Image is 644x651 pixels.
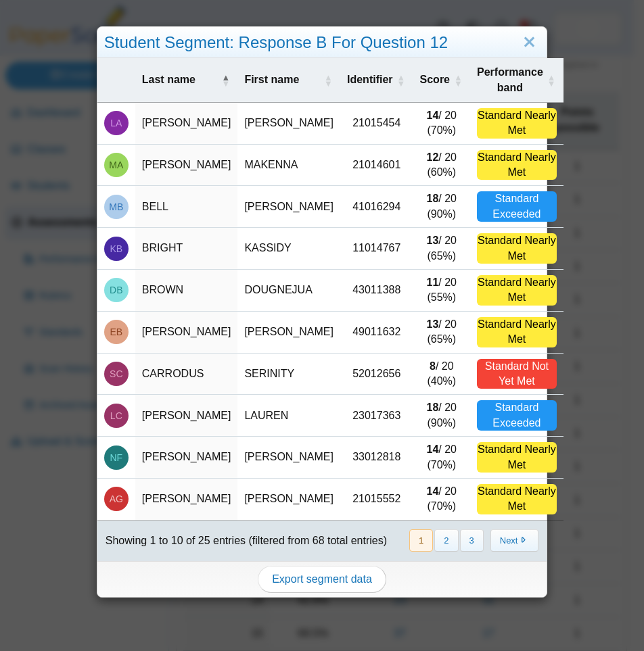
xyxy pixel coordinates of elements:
button: 1 [409,529,433,552]
b: 11 [427,276,439,288]
span: First name : Activate to sort [324,58,332,102]
button: Next [490,529,538,552]
div: Standard Exceeded [477,191,557,222]
td: / 20 (65%) [413,312,470,354]
span: EMILY BUTKA [110,327,122,337]
td: 52012656 [340,354,413,395]
div: Student Segment: Response B For Question 12 [97,27,547,59]
span: Score [420,74,450,85]
span: NATHANAEL FICK [110,453,122,462]
td: 41016294 [340,186,413,228]
td: 43011388 [340,270,413,312]
div: Showing 1 to 10 of 25 entries (filtered from 68 total entries) [97,521,387,561]
td: / 20 (55%) [413,270,470,312]
nav: pagination [408,529,538,552]
td: [PERSON_NAME] [135,395,238,437]
span: LAUREN CARSE [110,411,122,420]
div: Standard Nearly Met [477,233,557,264]
td: KASSIDY [237,228,340,270]
td: [PERSON_NAME] [135,103,238,145]
span: Performance band : Activate to sort [547,58,555,102]
td: SERINITY [237,354,340,395]
td: / 20 (70%) [413,479,470,521]
div: Standard Nearly Met [477,275,557,306]
td: 21014601 [340,145,413,187]
td: BROWN [135,270,238,312]
button: 3 [460,529,484,552]
div: Standard Nearly Met [477,150,557,180]
b: 14 [427,110,439,121]
span: LANEY ANDERSON [110,118,122,128]
span: MAKENNA ANDERSON [109,160,123,170]
div: Standard Nearly Met [477,484,557,514]
div: Standard Nearly Met [477,442,557,473]
td: / 20 (90%) [413,186,470,228]
button: 2 [434,529,458,552]
td: BELL [135,186,238,228]
span: MASON BELL [109,202,123,212]
td: 11014767 [340,228,413,270]
td: / 20 (70%) [413,437,470,479]
td: [PERSON_NAME] [237,103,340,145]
span: AMANDA GILBERT [110,494,123,504]
div: Standard Not Yet Met [477,359,557,389]
td: [PERSON_NAME] [135,479,238,521]
span: Performance band [477,66,543,93]
td: [PERSON_NAME] [237,437,340,479]
b: 8 [430,360,436,372]
td: [PERSON_NAME] [135,437,238,479]
td: [PERSON_NAME] [135,312,238,354]
td: / 20 (90%) [413,395,470,437]
td: 33012818 [340,437,413,479]
span: SERINITY CARRODUS [110,369,122,379]
td: 21015552 [340,479,413,521]
b: 13 [427,318,439,330]
span: Score : Activate to sort [454,58,462,102]
td: 49011632 [340,312,413,354]
td: / 20 (70%) [413,103,470,145]
span: Identifier : Activate to sort [397,58,405,102]
a: Export segment data [258,566,386,593]
td: [PERSON_NAME] [237,186,340,228]
div: Standard Nearly Met [477,108,557,139]
td: [PERSON_NAME] [237,312,340,354]
span: Last name : Activate to invert sorting [221,58,229,102]
a: Close [519,31,540,54]
span: DOUGNEJUA BROWN [110,285,122,295]
b: 14 [427,485,439,497]
b: 12 [427,151,439,163]
td: [PERSON_NAME] [237,479,340,521]
div: Standard Nearly Met [477,317,557,347]
td: DOUGNEJUA [237,270,340,312]
span: KASSIDY BRIGHT [110,244,122,254]
td: LAUREN [237,395,340,437]
span: First name [244,74,299,85]
b: 13 [427,235,439,246]
b: 14 [427,443,439,455]
span: Identifier [347,74,393,85]
span: Last name [142,74,195,85]
td: MAKENNA [237,145,340,187]
td: / 20 (60%) [413,145,470,187]
span: Export segment data [272,573,372,585]
b: 18 [427,193,439,204]
td: / 20 (40%) [413,354,470,395]
div: Standard Exceeded [477,400,557,431]
td: 21015454 [340,103,413,145]
td: BRIGHT [135,228,238,270]
td: / 20 (65%) [413,228,470,270]
td: [PERSON_NAME] [135,145,238,187]
b: 18 [427,402,439,413]
td: 23017363 [340,395,413,437]
td: CARRODUS [135,354,238,395]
